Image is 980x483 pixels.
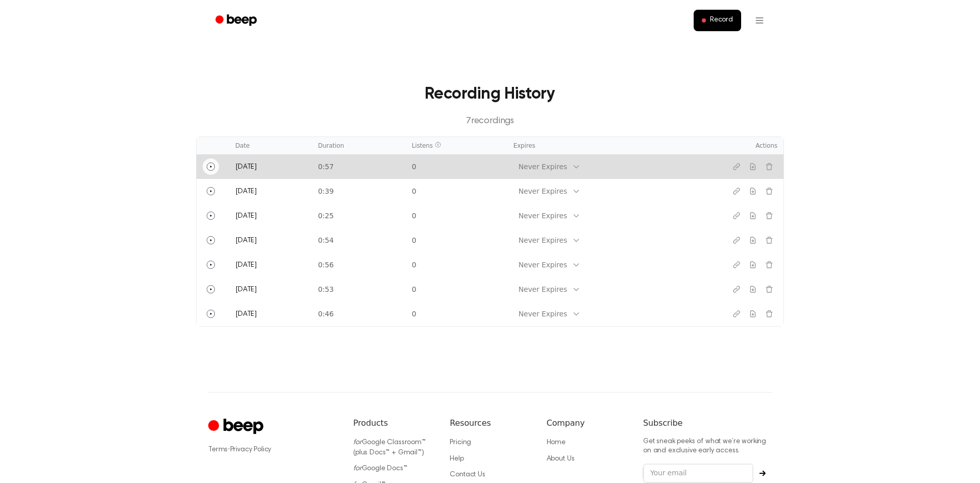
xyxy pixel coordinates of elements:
[745,183,761,199] button: Download recording
[208,446,228,453] a: Terms
[728,306,745,322] button: Copy link
[406,154,507,179] td: 0
[353,439,362,446] i: for
[406,137,507,154] th: Listens
[203,158,219,175] button: Play
[235,237,257,244] span: [DATE]
[406,252,507,277] td: 0
[212,82,768,106] h3: Recording History
[312,302,406,326] td: 0:46
[406,277,507,302] td: 0
[753,470,772,476] button: Subscribe
[203,257,219,273] button: Play
[203,306,219,322] button: Play
[406,203,507,228] td: 0
[761,281,777,297] button: Delete recording
[406,228,507,252] td: 0
[235,164,257,171] span: [DATE]
[203,232,219,248] button: Play
[519,162,567,172] div: Never Expires
[312,179,406,203] td: 0:39
[547,417,627,429] h6: Company
[745,232,761,248] button: Download recording
[450,455,463,463] a: Help
[761,158,777,175] button: Delete recording
[745,281,761,297] button: Download recording
[519,260,567,270] div: Never Expires
[728,183,745,199] button: Copy link
[353,465,362,472] i: for
[643,438,772,455] p: Get sneak peeks of what we’re working on and exclusive early access.
[643,464,753,483] input: Your email
[212,114,768,128] p: 7 recording s
[745,158,761,175] button: Download recording
[643,417,772,429] h6: Subscribe
[406,179,507,203] td: 0
[312,203,406,228] td: 0:25
[235,262,257,269] span: [DATE]
[507,137,702,154] th: Expires
[761,208,777,224] button: Delete recording
[728,232,745,248] button: Copy link
[728,281,745,297] button: Copy link
[353,417,433,429] h6: Products
[450,471,485,478] a: Contact Us
[519,235,567,246] div: Never Expires
[235,311,257,318] span: [DATE]
[745,208,761,224] button: Download recording
[235,286,257,293] span: [DATE]
[710,16,733,25] span: Record
[312,137,406,154] th: Duration
[728,257,745,273] button: Copy link
[745,306,761,322] button: Download recording
[519,309,567,319] div: Never Expires
[208,445,337,455] div: ·
[406,302,507,326] td: 0
[761,232,777,248] button: Delete recording
[519,211,567,221] div: Never Expires
[728,208,745,224] button: Copy link
[747,8,772,33] button: Open menu
[203,281,219,297] button: Play
[230,446,272,453] a: Privacy Policy
[519,284,567,295] div: Never Expires
[312,252,406,277] td: 0:56
[745,257,761,273] button: Download recording
[728,158,745,175] button: Copy link
[312,228,406,252] td: 0:54
[208,417,266,437] a: Cruip
[312,277,406,302] td: 0:53
[353,439,426,456] a: forGoogle Classroom™ (plus Docs™ + Gmail™)
[450,439,471,446] a: Pricing
[761,306,777,322] button: Delete recording
[208,11,266,31] a: Beep
[519,186,567,197] div: Never Expires
[229,137,312,154] th: Date
[547,439,566,446] a: Home
[547,455,575,463] a: About Us
[203,183,219,199] button: Play
[450,417,530,429] h6: Resources
[353,465,407,472] a: forGoogle Docs™
[435,142,441,148] span: Listen count reflects other listeners and records at most one play per listener per hour. It excl...
[761,257,777,273] button: Delete recording
[312,154,406,179] td: 0:57
[235,213,257,220] span: [DATE]
[702,137,783,154] th: Actions
[694,10,741,31] button: Record
[761,183,777,199] button: Delete recording
[203,208,219,224] button: Play
[235,188,257,195] span: [DATE]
